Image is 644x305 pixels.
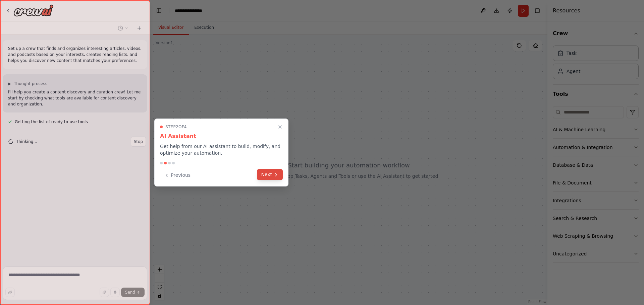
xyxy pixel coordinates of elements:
span: Step 2 of 4 [165,124,187,130]
button: Hide left sidebar [154,6,164,15]
p: Get help from our AI assistant to build, modify, and optimize your automation. [160,143,283,156]
button: Next [257,169,283,180]
button: Close walkthrough [276,123,284,131]
h3: AI Assistant [160,132,283,140]
button: Previous [160,170,195,181]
